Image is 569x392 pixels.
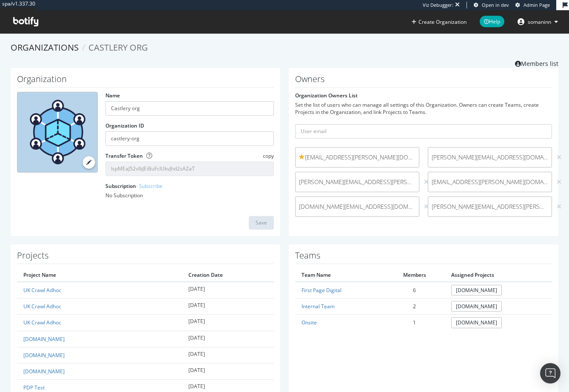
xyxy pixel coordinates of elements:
span: somaninn [528,18,551,26]
span: Help [480,16,504,27]
button: somaninn [511,15,565,28]
div: Open Intercom Messenger [540,363,560,383]
button: Create Organization [411,18,467,26]
a: Admin Page [515,2,550,9]
span: Admin Page [523,2,550,8]
span: Open in dev [482,2,509,8]
a: Open in dev [474,2,509,9]
div: Viz Debugger: [423,2,453,9]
